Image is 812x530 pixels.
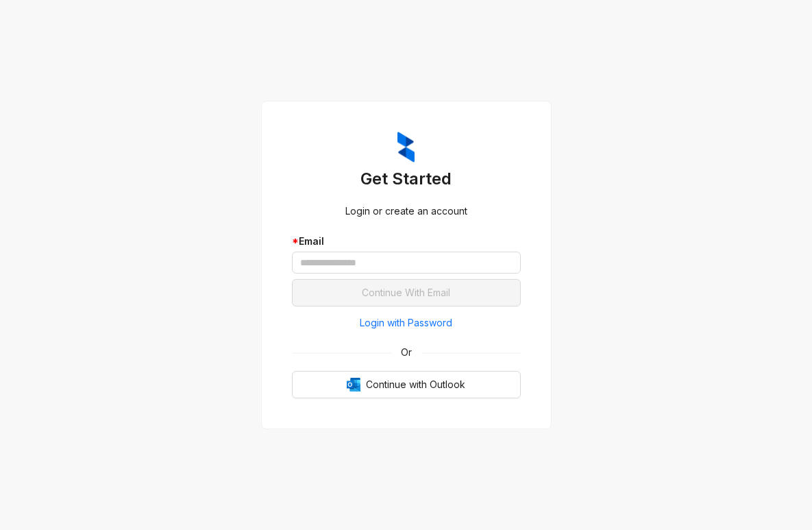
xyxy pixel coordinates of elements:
[360,315,452,330] span: Login with Password
[292,234,521,249] div: Email
[391,345,421,360] span: Or
[292,371,521,398] button: OutlookContinue with Outlook
[292,312,521,334] button: Login with Password
[292,204,521,219] div: Login or create an account
[347,378,360,392] img: Outlook
[397,132,415,163] img: ZumaIcon
[292,168,521,190] h3: Get Started
[292,279,521,306] button: Continue With Email
[366,377,465,392] span: Continue with Outlook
